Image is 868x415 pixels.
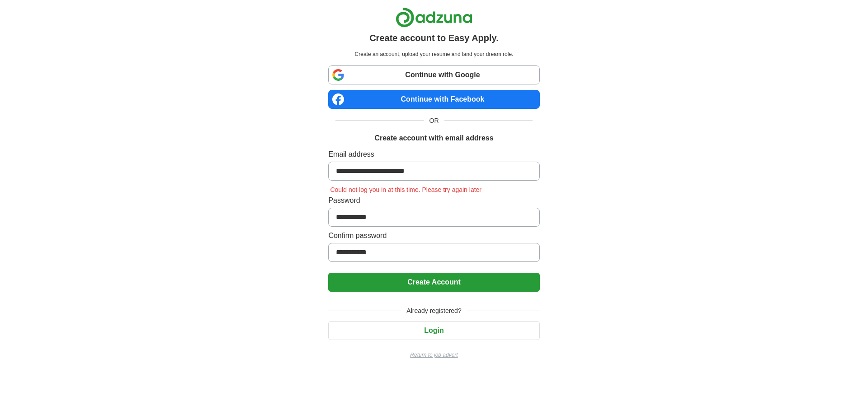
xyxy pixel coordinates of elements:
span: Could not log you in at this time. Please try again later [328,186,483,193]
button: Create Account [328,273,539,292]
a: Login [328,326,539,334]
h1: Create account to Easy Apply. [369,31,499,45]
label: Email address [328,149,539,160]
span: OR [424,116,444,126]
p: Create an account, upload your resume and land your dream role. [330,50,538,58]
a: Return to job advert [328,351,539,359]
button: Login [328,321,539,340]
label: Confirm password [328,230,539,241]
span: Already registered? [401,306,467,316]
a: Continue with Google [328,65,539,84]
a: Continue with Facebook [328,90,539,109]
label: Password [328,195,539,206]
img: Adzuna logo [396,7,472,28]
h1: Create account with email address [374,133,493,144]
